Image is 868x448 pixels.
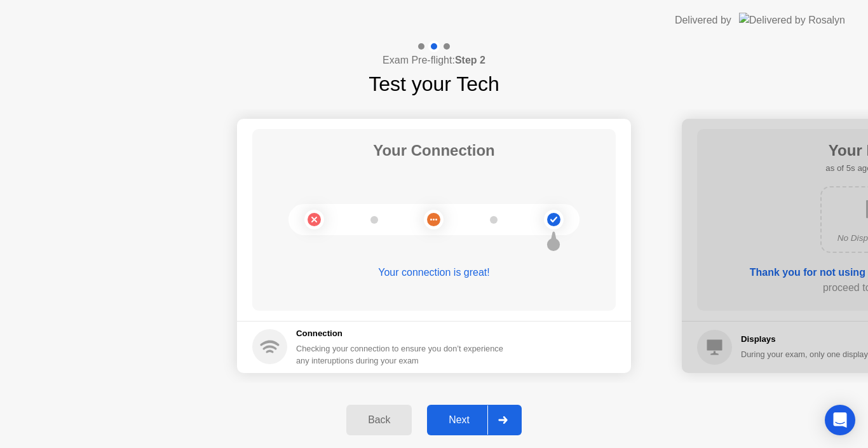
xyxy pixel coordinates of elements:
[296,327,511,340] h5: Connection
[373,139,495,162] h1: Your Connection
[825,405,855,435] div: Open Intercom Messenger
[455,55,485,65] b: Step 2
[383,53,485,68] h4: Exam Pre-flight:
[350,414,408,426] div: Back
[427,405,522,435] button: Next
[675,13,731,28] div: Delivered by
[252,265,616,280] div: Your connection is great!
[369,69,499,99] h1: Test your Tech
[346,405,412,435] button: Back
[296,343,511,367] div: Checking your connection to ensure you don’t experience any interuptions during your exam
[739,13,845,27] img: Delivered by Rosalyn
[431,414,487,426] div: Next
